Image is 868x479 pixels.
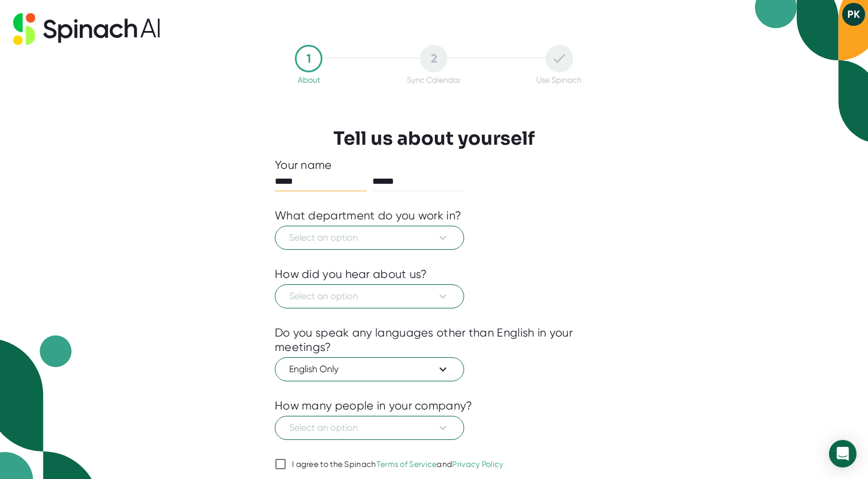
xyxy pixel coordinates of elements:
button: Select an option [275,284,464,308]
button: English Only [275,357,464,381]
div: Your name [275,158,593,172]
button: PK [842,3,865,26]
div: About [298,75,320,84]
span: Select an option [289,289,450,303]
a: Terms of Service [376,459,437,469]
span: Select an option [289,421,450,435]
h3: Tell us about yourself [333,128,535,149]
a: Privacy Policy [452,459,503,469]
div: Open Intercom Messenger [829,440,857,468]
button: Select an option [275,226,464,250]
div: Use Spinach [536,75,582,84]
div: How many people in your company? [275,399,473,413]
div: How did you hear about us? [275,267,427,281]
span: Select an option [289,231,450,245]
div: Do you speak any languages other than English in your meetings? [275,326,593,354]
div: What department do you work in? [275,208,461,223]
button: Select an option [275,416,464,440]
div: 1 [295,45,322,72]
div: Sync Calendar [407,75,461,84]
div: I agree to the Spinach and [292,459,504,470]
div: 2 [420,45,447,72]
span: English Only [289,362,450,376]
